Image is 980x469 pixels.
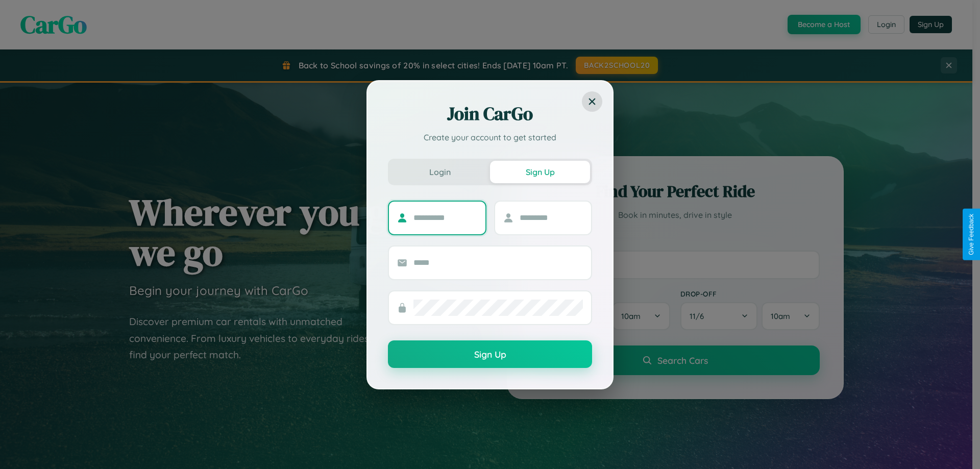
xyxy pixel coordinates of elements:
[388,102,592,126] h2: Join CarGo
[388,340,592,368] button: Sign Up
[968,214,975,255] div: Give Feedback
[390,161,490,183] button: Login
[490,161,590,183] button: Sign Up
[388,131,592,143] p: Create your account to get started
